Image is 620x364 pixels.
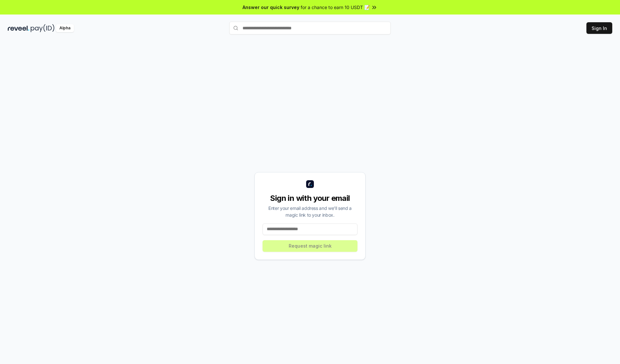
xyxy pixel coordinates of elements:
span: Answer our quick survey [243,4,299,11]
img: pay_id [31,24,55,32]
div: Alpha [56,24,74,32]
div: Enter your email address and we’ll send a magic link to your inbox. [263,205,357,218]
div: Sign in with your email [263,193,357,203]
img: reveel_dark [8,24,29,32]
button: Sign In [586,22,612,34]
img: logo_small [306,180,314,188]
span: for a chance to earn 10 USDT 📝 [301,4,370,11]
